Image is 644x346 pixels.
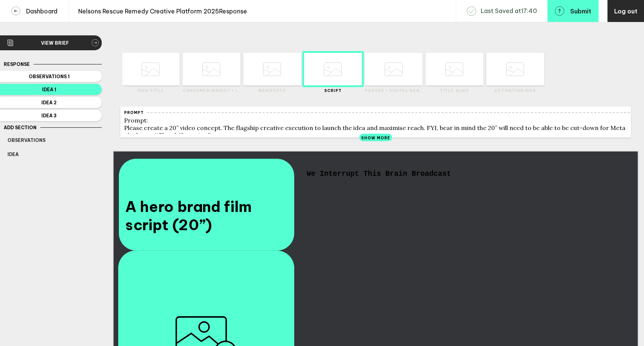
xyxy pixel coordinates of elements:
[486,88,544,93] label: Activation Idea
[481,7,537,15] span: Last Saved at 17 : 40
[124,110,144,115] div: Prompt
[122,88,180,93] label: Idea title
[361,136,391,140] span: Show More
[7,74,91,79] span: Observations 1
[124,117,627,146] div: Prompt: Please create a 20” video concept. The flagship creative execution to launch the idea and...
[365,88,423,93] label: Poster + Digital Banner
[570,8,591,14] span: Submit
[20,7,57,15] h4: Dashboard
[73,7,247,15] h4: Nelsons Rescue Remedy Creative Platform 2025 Response
[426,88,483,93] label: Title slide
[7,113,91,118] span: Idea 3
[307,170,451,178] span: We Interrupt This Brain Broadcast
[7,100,91,105] span: Idea 2
[7,87,91,92] span: Idea 1
[4,125,37,130] span: Add Section
[125,197,252,234] span: A hero brand film script (20”)
[614,7,637,15] span: Log out
[4,61,30,67] span: Response
[19,40,92,46] span: View brief
[243,88,301,93] label: Manifesto
[304,88,362,93] label: Script
[183,88,240,93] label: Consumer Insight + Idea description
